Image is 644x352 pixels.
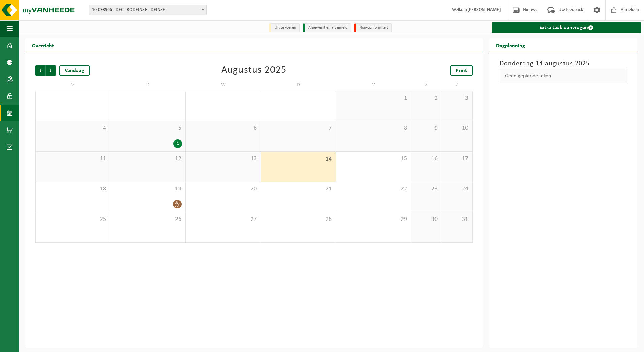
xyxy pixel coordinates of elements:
span: 11 [39,155,107,163]
a: Print [450,65,473,76]
span: 13 [189,155,257,163]
div: 1 [173,139,182,148]
span: 23 [415,185,438,193]
td: Z [411,79,442,91]
div: Vandaag [59,65,90,76]
span: 17 [445,155,469,163]
span: 18 [39,185,107,193]
span: 16 [415,155,438,163]
span: 10-093966 - DEC - RC DEINZE - DEINZE [89,5,206,15]
span: Volgende [46,65,56,76]
li: Non-conformiteit [354,23,392,32]
h3: Donderdag 14 augustus 2025 [500,59,627,69]
a: Extra taak aanvragen [492,22,641,33]
span: 2 [415,95,438,102]
td: V [336,79,411,91]
span: 14 [264,156,332,163]
span: 12 [114,155,182,163]
li: Afgewerkt en afgemeld [303,23,351,32]
span: 8 [340,125,408,132]
td: W [186,79,261,91]
span: 28 [264,216,332,223]
span: 22 [340,185,408,193]
div: Augustus 2025 [221,65,286,76]
span: 29 [340,216,408,223]
span: 6 [189,125,257,132]
span: 3 [445,95,469,102]
span: 30 [415,216,438,223]
span: 15 [340,155,408,163]
span: Vorige [35,65,45,76]
h2: Dagplanning [489,38,532,52]
span: 31 [445,216,469,223]
span: 20 [189,185,257,193]
td: D [110,79,186,91]
strong: [PERSON_NAME] [467,7,501,12]
span: 19 [114,185,182,193]
h2: Overzicht [25,38,61,52]
span: 10-093966 - DEC - RC DEINZE - DEINZE [89,5,207,15]
span: 7 [264,125,332,132]
td: Z [442,79,473,91]
span: 5 [114,125,182,132]
span: 26 [114,216,182,223]
span: Print [456,68,467,74]
span: 25 [39,216,107,223]
span: 24 [445,185,469,193]
td: M [35,79,110,91]
li: Uit te voeren [269,23,300,32]
span: 1 [340,95,408,102]
div: Geen geplande taken [500,69,627,83]
span: 10 [445,125,469,132]
span: 27 [189,216,257,223]
span: 4 [39,125,107,132]
td: D [261,79,336,91]
span: 21 [264,185,332,193]
span: 9 [415,125,438,132]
